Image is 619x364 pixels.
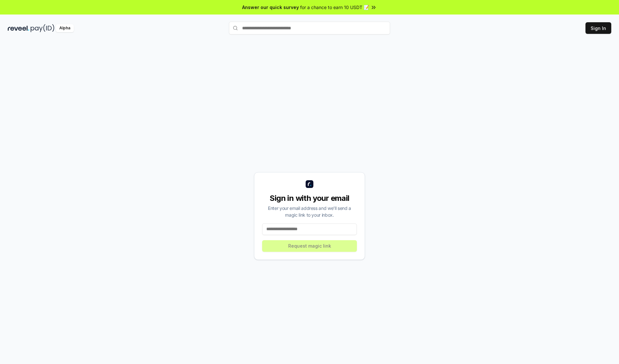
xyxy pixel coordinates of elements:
div: Alpha [56,24,74,32]
div: Sign in with your email [262,193,357,203]
button: Sign In [585,22,611,34]
img: pay_id [31,24,54,32]
img: logo_small [306,180,313,188]
div: Enter your email address and we’ll send a magic link to your inbox. [262,205,357,218]
span: for a chance to earn 10 USDT 📝 [300,4,369,11]
img: reveel_dark [8,24,29,32]
span: Answer our quick survey [242,4,299,11]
